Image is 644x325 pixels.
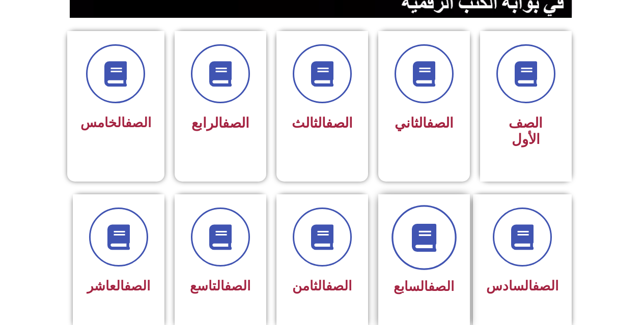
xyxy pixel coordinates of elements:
span: الثامن [292,278,352,293]
a: الصف [428,279,454,294]
span: الخامس [80,115,151,130]
span: الثاني [395,115,454,131]
span: الرابع [191,115,249,131]
a: الصف [125,115,151,130]
span: الصف الأول [509,115,543,147]
a: الصف [225,278,250,293]
span: السابع [394,279,454,294]
span: الثالث [292,115,353,131]
a: الصف [326,115,353,131]
a: الصف [533,278,558,293]
span: العاشر [87,278,150,293]
a: الصف [326,278,352,293]
a: الصف [124,278,150,293]
a: الصف [222,115,249,131]
span: السادس [486,278,558,293]
span: التاسع [190,278,250,293]
a: الصف [427,115,454,131]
